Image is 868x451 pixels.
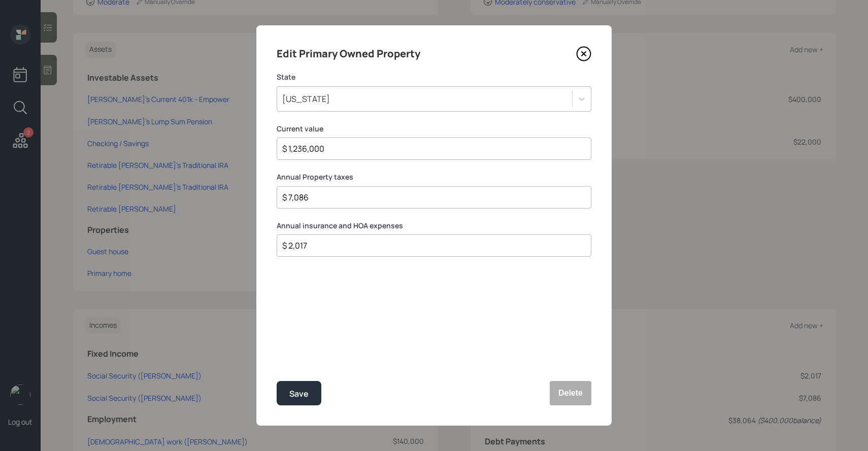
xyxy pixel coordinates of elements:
[277,124,591,134] label: Current value
[277,46,420,62] h4: Edit Primary Owned Property
[277,381,321,405] button: Save
[277,221,591,231] label: Annual insurance and HOA expenses
[277,172,591,182] label: Annual Property taxes
[550,381,591,405] button: Delete
[289,387,309,401] div: Save
[282,93,330,105] div: [US_STATE]
[277,72,591,82] label: State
